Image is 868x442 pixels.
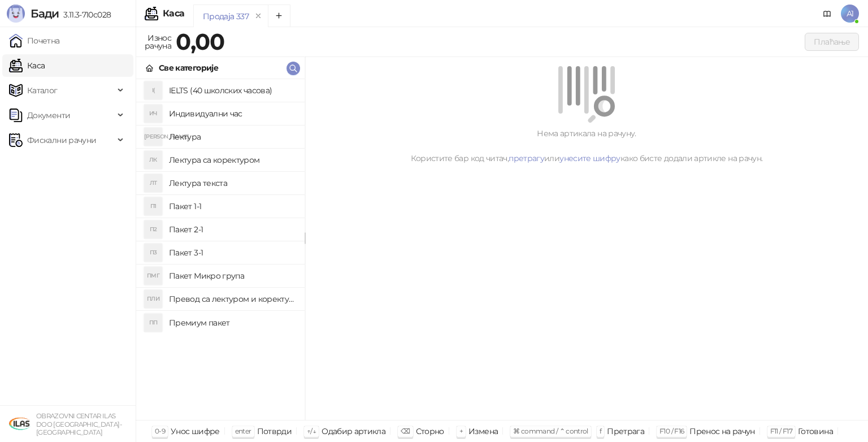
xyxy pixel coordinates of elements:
div: Све категорије [159,62,218,74]
span: А1 [841,5,859,23]
div: П3 [144,244,162,262]
h4: IELTS (40 школских часова) [169,81,296,99]
div: ПМГ [144,267,162,285]
div: П2 [144,220,162,239]
div: Потврди [257,424,292,439]
div: Готовина [798,424,833,439]
div: П1 [144,197,162,215]
div: Одабир артикла [322,424,385,439]
div: ПП [144,314,162,332]
div: Измена [468,424,498,439]
span: ⌫ [401,427,410,435]
a: претрагу [509,153,544,163]
div: Продаја 337 [203,10,249,23]
span: Каталог [27,79,58,102]
div: Пренос на рачун [689,424,754,439]
a: Каса [9,54,45,77]
div: ЛК [144,151,162,169]
a: унесите шифру [559,153,620,163]
h4: Пакет 2-1 [169,220,296,239]
div: Претрага [607,424,644,439]
span: Бади [31,7,59,20]
div: ИЧ [144,105,162,123]
div: ЛТ [144,174,162,192]
h4: Превод са лектуром и коректуром [169,290,296,308]
h4: Лектура текста [169,174,296,192]
button: Плаћање [805,33,859,51]
div: Унос шифре [171,424,220,439]
div: [PERSON_NAME] [144,128,162,146]
h4: Премиум пакет [169,314,296,332]
img: Logo [7,5,25,23]
span: f [600,427,601,435]
button: remove [251,11,266,21]
h4: Лектура [169,128,296,146]
div: ПЛИ [144,290,162,308]
h4: Пакет 1-1 [169,197,296,215]
button: Add tab [268,5,290,27]
small: OBRAZOVNI CENTAR ILAS DOO [GEOGRAPHIC_DATA]-[GEOGRAPHIC_DATA] [36,412,121,436]
span: Фискални рачуни [27,129,96,151]
div: Износ рачуна [142,31,173,53]
span: 0-9 [155,427,165,435]
span: ↑/↓ [307,427,316,435]
div: I( [144,81,162,99]
span: enter [235,427,251,435]
h4: Индивидуални час [169,105,296,123]
span: 3.11.3-710c028 [59,10,111,20]
div: Сторно [416,424,444,439]
span: F10 / F16 [659,427,684,435]
span: Документи [27,104,70,127]
h4: Лектура са коректуром [169,151,296,169]
h4: Пакет Микро група [169,267,296,285]
span: + [459,427,463,435]
img: 64x64-companyLogo-1958f681-0ec9-4dbb-9d2d-258a7ffd2274.gif [9,413,32,435]
a: Почетна [9,29,60,52]
div: Нема артикала на рачуну. Користите бар код читач, или како бисте додали артикле на рачун. [319,127,854,164]
span: F11 / F17 [770,427,792,435]
span: ⌘ command / ⌃ control [513,427,588,435]
h4: Пакет 3-1 [169,244,296,262]
div: Каса [163,9,184,18]
strong: 0,00 [176,28,224,55]
a: Документација [818,5,836,23]
div: grid [136,79,305,420]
